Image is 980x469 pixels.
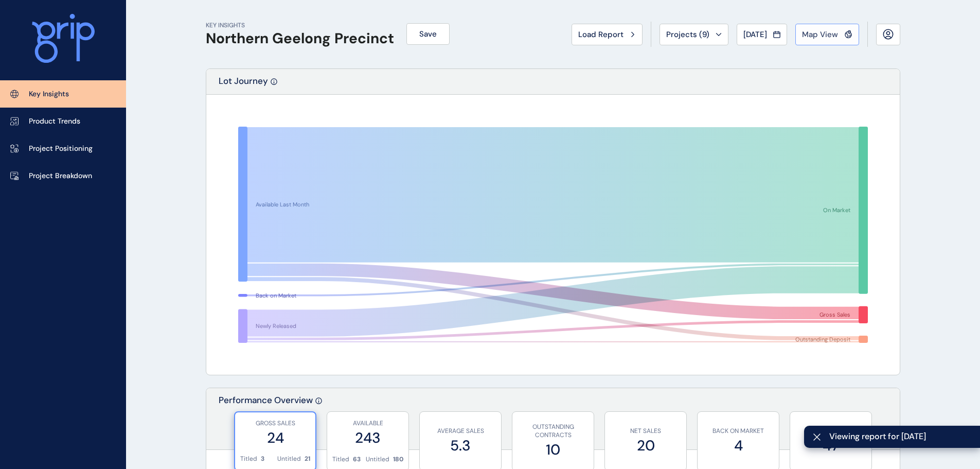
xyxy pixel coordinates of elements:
[277,455,301,463] p: Untitled
[353,455,361,464] p: 63
[660,24,728,45] button: Projects (9)
[666,29,709,40] span: Projects ( 9 )
[802,29,838,40] span: Map View
[332,428,403,448] label: 243
[743,29,767,40] span: [DATE]
[332,419,403,428] p: AVAILABLE
[703,436,774,456] label: 4
[240,419,310,428] p: GROSS SALES
[240,428,310,448] label: 24
[518,440,589,460] label: 10
[610,427,681,436] p: NET SALES
[795,436,866,456] label: 47
[29,116,80,127] p: Product Trends
[406,23,450,45] button: Save
[240,455,257,463] p: Titled
[206,30,394,47] h1: Northern Geelong Precinct
[425,427,496,436] p: AVERAGE SALES
[703,427,774,436] p: BACK ON MARKET
[795,427,866,436] p: NEWLY RELEASED
[206,21,394,30] p: KEY INSIGHTS
[737,24,787,45] button: [DATE]
[795,24,859,45] button: Map View
[572,24,643,45] button: Load Report
[261,455,264,463] p: 3
[219,394,313,449] p: Performance Overview
[393,455,403,464] p: 180
[366,455,389,464] p: Untitled
[425,436,496,456] label: 5.3
[578,29,623,40] span: Load Report
[29,144,93,154] p: Project Positioning
[219,75,268,94] p: Lot Journey
[829,431,972,442] span: Viewing report for [DATE]
[29,89,69,99] p: Key Insights
[332,455,349,464] p: Titled
[610,436,681,456] label: 20
[419,29,437,39] span: Save
[29,171,92,181] p: Project Breakdown
[518,423,589,440] p: OUTSTANDING CONTRACTS
[305,455,310,463] p: 21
